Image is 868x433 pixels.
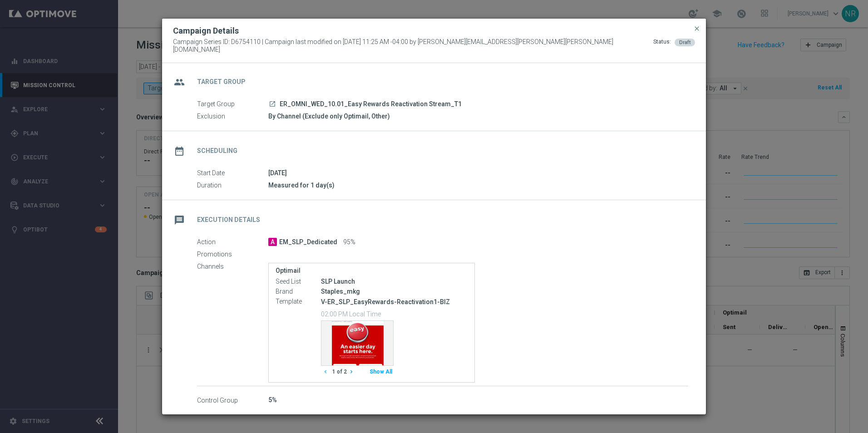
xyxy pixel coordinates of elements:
i: message [171,212,187,228]
div: Status: [653,38,671,54]
label: Promotions [197,251,268,259]
div: [DATE] [268,168,688,177]
i: date_range [171,143,187,159]
span: 95% [343,238,355,246]
h2: Execution Details [197,216,260,224]
span: EM_SLP_Dedicated [279,238,337,246]
i: chevron_right [348,369,355,375]
span: Draft [679,39,690,45]
h2: Scheduling [197,147,237,155]
div: 5% [268,395,688,404]
label: Control Group [197,396,268,404]
span: ER_OMNI_WED_10.01_Easy Rewards Reactivation Stream_T1 [280,100,462,108]
label: Exclusion [197,113,268,121]
i: group [171,74,187,90]
span: 1 of 2 [332,368,347,376]
label: Action [197,238,268,246]
h2: Campaign Details [173,25,239,36]
p: V-ER_SLP_EasyRewards-Reactivation1-BIZ [321,298,468,306]
colored-tag: Draft [675,38,695,45]
label: Channels [197,263,268,271]
i: chevron_left [322,369,329,375]
a: launch [268,100,276,108]
span: A [268,238,277,246]
div: SLP Launch [321,277,468,286]
label: Target Group [197,100,268,108]
button: chevron_left [321,366,332,378]
button: chevron_right [347,366,358,378]
span: Campaign Series ID: D6754110 | Campaign last modified on [DATE] 11:25 AM -04:00 by [PERSON_NAME][... [173,38,653,54]
label: Optimail [276,267,468,275]
span: close [693,25,700,32]
label: Duration [197,182,268,190]
h2: Target Group [197,78,246,86]
label: Seed List [276,278,321,286]
div: Measured for 1 day(s) [268,181,688,190]
i: launch [269,100,276,108]
p: 02:00 PM Local Time [321,309,468,318]
div: Staples_mkg [321,287,468,296]
button: Show All [368,366,394,378]
div: By Channel (Exclude only Optimail, Other) [268,112,688,121]
label: Brand [276,288,321,296]
label: Start Date [197,169,268,177]
label: Template [276,298,321,306]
